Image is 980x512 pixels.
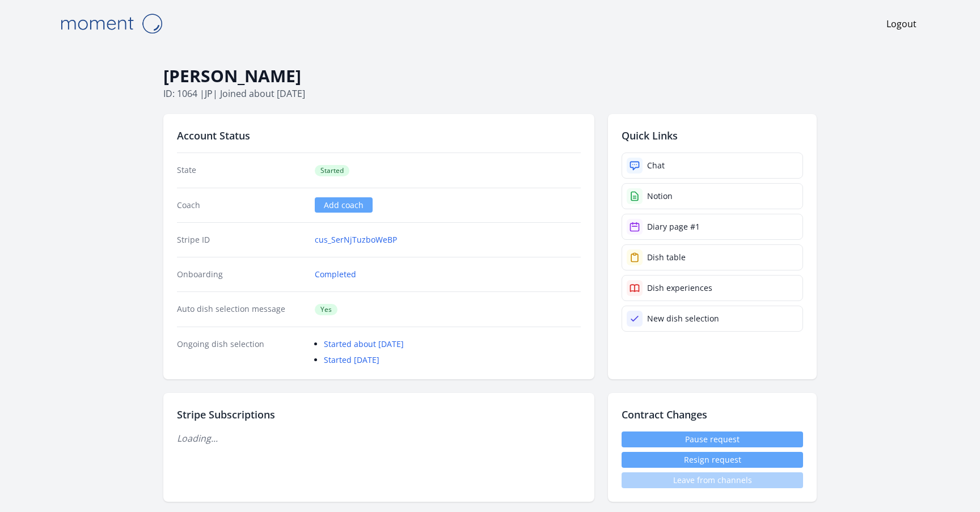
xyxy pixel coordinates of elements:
h2: Stripe Subscriptions [177,407,581,422]
h1: [PERSON_NAME] [163,65,817,87]
a: Dish table [622,244,803,270]
a: Pause request [622,431,803,447]
a: Add coach [315,197,373,213]
h2: Quick Links [622,128,803,143]
div: Diary page #1 [647,221,700,232]
dt: Onboarding [177,269,306,280]
div: Dish table [647,252,686,263]
img: Moment [54,9,168,38]
div: Dish experiences [647,282,712,294]
a: Started about [DATE] [324,338,404,349]
button: Resign request [622,452,803,468]
span: Yes [315,304,337,315]
h2: Account Status [177,128,581,143]
a: Logout [886,17,916,31]
dt: Stripe ID [177,234,306,246]
a: Notion [622,183,803,209]
div: New dish selection [647,313,719,324]
dt: Ongoing dish selection [177,338,306,366]
p: ID: 1064 | | Joined about [DATE] [163,87,817,100]
span: Started [315,165,349,176]
a: Completed [315,269,356,280]
div: Chat [647,160,665,171]
a: Diary page #1 [622,214,803,240]
span: jp [205,87,213,100]
dt: Auto dish selection message [177,303,306,315]
a: Dish experiences [622,275,803,301]
span: Leave from channels [622,472,803,488]
p: Loading... [177,431,581,445]
a: cus_SerNjTuzboWeBP [315,234,397,246]
a: New dish selection [622,306,803,332]
dt: State [177,164,306,176]
div: Notion [647,191,673,202]
dt: Coach [177,200,306,211]
a: Chat [622,153,803,179]
h2: Contract Changes [622,407,803,422]
a: Started [DATE] [324,354,379,365]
